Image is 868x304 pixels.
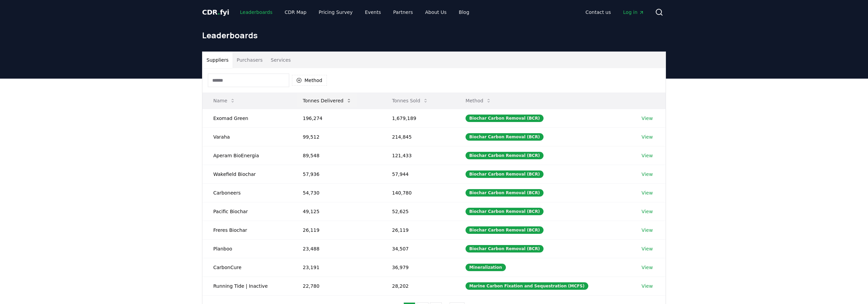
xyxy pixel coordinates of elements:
[297,94,357,107] button: Tonnes Delivered
[292,75,327,86] button: Method
[202,221,292,239] td: Freres Biochar
[642,134,653,140] a: View
[387,94,434,107] button: Tonnes Sold
[218,8,220,16] span: .
[292,109,381,127] td: 196,274
[202,109,292,127] td: Exomad Green
[618,6,650,18] a: Log in
[642,245,653,252] a: View
[642,189,653,196] a: View
[313,6,358,18] a: Pricing Survey
[235,6,475,18] nav: Main
[292,165,381,183] td: 57,936
[466,282,588,290] div: Marine Carbon Fixation and Sequestration (MCFS)
[381,127,455,146] td: 214,845
[202,7,229,17] a: CDR.fyi
[202,30,666,41] h1: Leaderboards
[292,258,381,277] td: 23,191
[466,208,544,215] div: Biochar Carbon Removal (BCR)
[466,264,506,271] div: Mineralization
[202,146,292,165] td: Aperam BioEnergia
[642,171,653,178] a: View
[381,258,455,277] td: 36,979
[202,165,292,183] td: Wakefield Biochar
[202,239,292,258] td: Planboo
[202,202,292,221] td: Pacific Biochar
[580,6,650,18] nav: Main
[466,245,544,252] div: Biochar Carbon Removal (BCR)
[642,283,653,289] a: View
[202,127,292,146] td: Varaha
[580,6,616,18] a: Contact us
[202,277,292,295] td: Running Tide | Inactive
[388,6,418,18] a: Partners
[202,258,292,277] td: CarbonCure
[466,170,544,178] div: Biochar Carbon Removal (BCR)
[381,277,455,295] td: 28,202
[642,152,653,159] a: View
[466,152,544,159] div: Biochar Carbon Removal (BCR)
[359,6,386,18] a: Events
[292,146,381,165] td: 89,548
[381,165,455,183] td: 57,944
[466,189,544,197] div: Biochar Carbon Removal (BCR)
[381,221,455,239] td: 26,119
[235,6,278,18] a: Leaderboards
[381,202,455,221] td: 52,625
[420,6,452,18] a: About Us
[623,9,644,16] span: Log in
[279,6,312,18] a: CDR Map
[466,115,544,122] div: Biochar Carbon Removal (BCR)
[466,133,544,141] div: Biochar Carbon Removal (BCR)
[381,183,455,202] td: 140,780
[460,94,497,107] button: Method
[202,8,229,16] span: CDR fyi
[381,109,455,127] td: 1,679,189
[381,239,455,258] td: 34,507
[292,183,381,202] td: 54,730
[381,146,455,165] td: 121,433
[202,52,233,68] button: Suppliers
[453,6,475,18] a: Blog
[466,226,544,234] div: Biochar Carbon Removal (BCR)
[642,227,653,234] a: View
[208,94,241,107] button: Name
[233,52,267,68] button: Purchasers
[642,264,653,271] a: View
[642,208,653,215] a: View
[642,115,653,122] a: View
[292,277,381,295] td: 22,780
[292,239,381,258] td: 23,488
[202,183,292,202] td: Carboneers
[292,127,381,146] td: 99,512
[292,202,381,221] td: 49,125
[267,52,295,68] button: Services
[292,221,381,239] td: 26,119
